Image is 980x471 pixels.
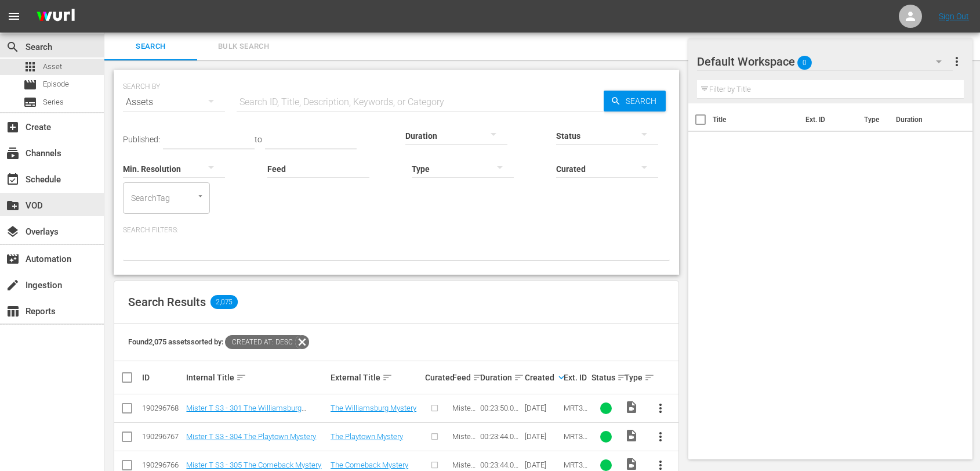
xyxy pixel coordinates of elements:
[452,371,477,384] div: Feed
[6,40,20,54] span: Search
[111,40,190,53] span: Search
[6,278,20,292] span: Ingestion
[195,190,206,202] button: Open
[23,60,37,74] span: Asset
[23,95,37,109] span: Series
[331,371,422,384] div: External Title
[6,120,20,134] span: Create
[425,373,449,382] div: Curated
[210,295,238,309] span: 2,075
[43,78,69,90] span: Episode
[514,372,524,383] span: sort
[625,371,643,384] div: Type
[480,461,521,469] div: 00:23:44.056
[617,372,627,383] span: sort
[142,461,183,469] div: 190296766
[525,371,560,384] div: Created
[798,103,857,136] th: Ext. ID
[564,404,587,421] span: MRT301F
[23,78,37,92] span: Episode
[564,373,588,382] div: Ext. ID
[142,373,183,382] div: ID
[950,48,964,75] button: more_vert
[625,457,638,471] span: Video
[604,91,666,112] button: Search
[331,404,416,412] a: The Williamsburg Mystery
[6,172,20,186] span: Schedule
[525,432,560,441] div: [DATE]
[591,371,621,384] div: Status
[204,40,283,53] span: Bulk Search
[128,337,309,346] span: Found 2,075 assets sorted by:
[950,55,964,69] span: more_vert
[331,461,408,469] a: The Comeback Mystery
[697,45,953,78] div: Default Workspace
[236,372,246,383] span: sort
[331,432,403,441] a: The Playtown Mystery
[713,103,798,136] th: Title
[6,225,20,239] span: Overlays
[939,12,969,21] a: Sign Out
[186,404,306,421] a: Mister T S3 - 301 The Williamsburg Mystery
[186,461,321,469] a: Mister T S3 - 305 The Comeback Mystery
[452,432,476,450] span: Mister T S3
[625,429,638,443] span: Video
[142,404,183,412] div: 190296768
[382,372,393,383] span: sort
[255,135,262,144] span: to
[647,423,674,451] button: more_vert
[6,199,20,213] span: VOD
[128,295,206,309] span: Search Results
[556,372,567,383] span: keyboard_arrow_down
[6,252,20,266] span: Automation
[452,404,476,421] span: Mister T S3
[123,86,225,118] div: Assets
[644,372,655,383] span: sort
[480,432,521,441] div: 00:23:44.056
[28,3,84,30] img: ans4CAIJ8jUAAAAAAAAAAAAAAAAAAAAAAAAgQb4GAAAAAAAAAAAAAAAAAAAAAAAAJMjXAAAAAAAAAAAAAAAAAAAAAAAAgAT5G...
[797,51,812,75] span: 0
[621,91,666,112] span: Search
[186,432,316,441] a: Mister T S3 - 304 The Playtown Mystery
[6,146,20,160] span: Channels
[525,461,560,469] div: [DATE]
[142,432,183,441] div: 190296767
[889,103,959,136] th: Duration
[564,432,587,450] span: MRT304F
[6,304,20,318] span: Reports
[43,61,62,73] span: Asset
[857,103,889,136] th: Type
[123,135,160,144] span: Published:
[480,404,521,412] div: 00:23:50.062
[7,9,21,23] span: menu
[625,400,638,414] span: Video
[123,225,670,235] p: Search Filters:
[647,394,674,422] button: more_vert
[43,96,64,108] span: Series
[186,371,327,384] div: Internal Title
[473,372,483,383] span: sort
[654,430,667,444] span: more_vert
[225,335,295,349] span: Created At: desc
[654,401,667,415] span: more_vert
[525,404,560,412] div: [DATE]
[480,371,521,384] div: Duration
